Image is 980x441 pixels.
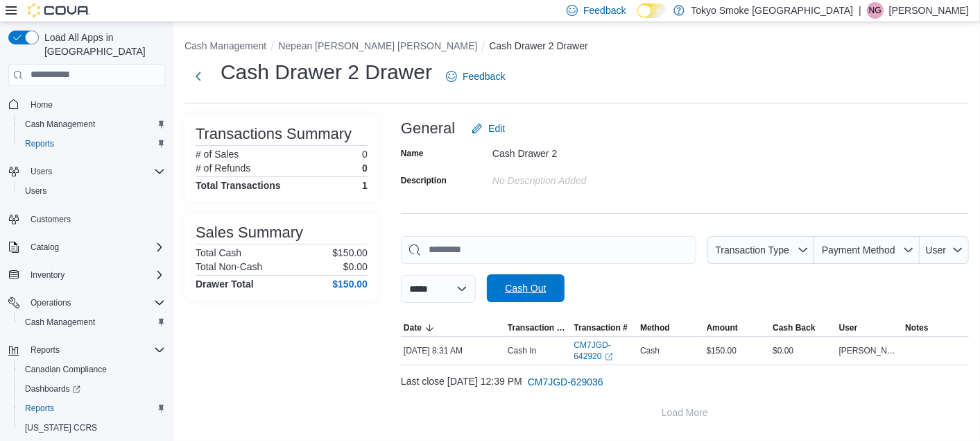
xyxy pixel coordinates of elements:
span: Cash [640,345,660,356]
button: Transaction Type [505,319,571,336]
span: Users [31,166,52,177]
button: Users [14,181,171,201]
input: This is a search bar. As you type, the results lower in the page will automatically filter. [401,236,696,264]
div: Last close [DATE] 12:39 PM [401,368,969,396]
button: User [836,319,903,336]
nav: An example of EuiBreadcrumbs [184,39,969,56]
button: Cash Back [770,319,836,336]
span: Feedback [463,69,505,83]
button: Users [25,163,58,180]
h4: 1 [362,180,368,191]
span: Dashboards [25,383,80,394]
h4: Total Transactions [196,180,281,191]
button: Notes [902,319,969,336]
a: Users [19,183,52,199]
h3: Sales Summary [196,224,303,241]
div: $0.00 [770,342,836,359]
button: Date [401,319,505,336]
span: Method [640,322,670,333]
div: No Description added [492,169,678,186]
span: Inventory [25,267,165,283]
span: Transaction Type [508,322,569,333]
a: Dashboards [19,381,86,397]
button: Operations [25,294,77,311]
a: Home [25,97,58,113]
p: $150.00 [332,247,368,258]
div: Nadine Guindon [867,2,884,19]
span: Reports [25,403,54,414]
span: Load All Apps in [GEOGRAPHIC_DATA] [39,31,165,58]
a: Cash Management [19,314,101,331]
span: Operations [25,294,165,311]
span: Payment Method [822,244,895,256]
span: User [926,244,947,256]
button: Nepean [PERSON_NAME] [PERSON_NAME] [278,40,477,51]
button: Cash Management [14,115,171,134]
button: Operations [3,293,171,313]
button: Transaction # [571,319,638,336]
span: NG [869,2,882,19]
p: | [859,2,861,19]
button: Cash Management [14,313,171,332]
button: Reports [14,134,171,153]
span: Catalog [25,239,165,256]
a: Reports [19,135,60,152]
h6: # of Sales [196,149,239,160]
span: Reports [25,138,54,149]
p: Tokyo Smoke [GEOGRAPHIC_DATA] [691,2,854,19]
button: Cash Drawer 2 Drawer [489,40,587,51]
a: Customers [25,211,76,228]
span: Users [25,185,46,197]
span: Load More [662,406,708,419]
button: Next [184,63,212,90]
a: Reports [19,400,60,417]
span: Canadian Compliance [19,361,165,378]
button: Users [3,162,171,181]
span: Cash Management [19,314,165,331]
span: Cash Management [19,116,165,133]
h3: Transactions Summary [196,126,352,142]
a: Feedback [440,63,510,90]
button: Inventory [25,267,70,283]
span: Transaction # [574,322,628,333]
a: CM7JGD-642920External link [574,340,635,362]
span: Transaction Type [715,244,789,256]
span: Amount [707,322,738,333]
span: Reports [19,400,165,417]
button: Edit [466,115,510,142]
input: Dark Mode [637,3,667,18]
button: Load More [401,399,969,426]
span: [PERSON_NAME] [839,345,900,356]
a: [US_STATE] CCRS [19,419,103,436]
span: Users [19,183,165,199]
button: [US_STATE] CCRS [14,418,171,438]
button: Home [3,94,171,115]
span: $150.00 [707,345,737,356]
button: Customers [3,209,171,229]
button: Catalog [3,238,171,257]
button: Transaction Type [707,236,814,264]
span: Customers [31,214,71,225]
button: Canadian Compliance [14,360,171,379]
span: Inventory [31,269,65,281]
button: Catalog [25,239,65,256]
span: Reports [19,135,165,152]
p: $0.00 [343,261,368,272]
p: [PERSON_NAME] [889,2,969,19]
button: Cash Out [487,274,565,302]
span: Catalog [31,242,59,253]
p: 0 [362,163,368,174]
button: Method [637,319,704,336]
p: Cash In [508,345,536,356]
span: Reports [25,342,165,358]
button: Payment Method [814,236,920,264]
span: Washington CCRS [19,419,165,436]
span: Cash Management [25,119,95,130]
h4: $150.00 [332,278,368,290]
span: Dashboards [19,381,165,397]
span: Operations [31,297,71,308]
h4: Drawer Total [196,278,254,290]
h3: General [401,120,455,137]
span: Cash Management [25,317,95,328]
